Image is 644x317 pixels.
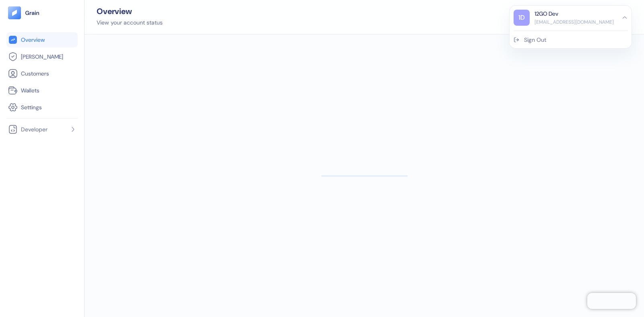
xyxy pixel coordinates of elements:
div: View your account status [97,18,163,27]
img: logo-tablet-V2.svg [8,6,21,19]
iframe: Chatra live chat [587,293,636,309]
span: Overview [21,36,45,44]
span: [PERSON_NAME] [21,53,63,61]
div: [EMAIL_ADDRESS][DOMAIN_NAME] [535,18,614,26]
div: 12GO Dev [535,10,558,18]
span: Wallets [21,86,39,94]
span: Settings [21,103,42,111]
a: Wallets [8,86,76,95]
img: logo [25,10,40,16]
div: 1D [514,10,530,26]
div: Sign Out [524,36,546,44]
a: [PERSON_NAME] [8,52,76,61]
span: Developer [21,125,47,133]
span: Customers [21,70,49,78]
a: Settings [8,102,76,112]
div: Overview [97,7,163,15]
a: Customers [8,69,76,78]
a: Overview [8,35,76,45]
